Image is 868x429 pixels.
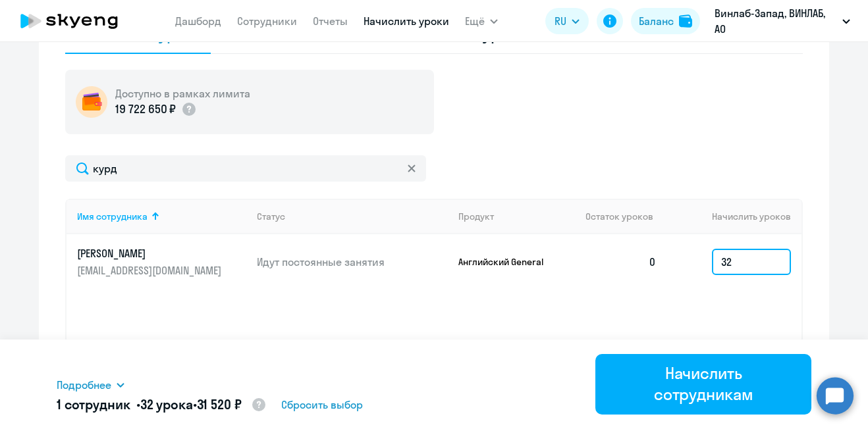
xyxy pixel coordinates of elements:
p: [EMAIL_ADDRESS][DOMAIN_NAME] [77,263,225,278]
button: RU [545,8,589,34]
p: Английский General [458,256,557,268]
a: Отчеты [313,14,348,28]
img: wallet-circle.png [76,86,107,118]
div: Остаток уроков [585,211,667,222]
span: RU [555,13,566,29]
p: 19 722 650 ₽ [115,101,176,118]
div: Статус [257,211,285,222]
button: Винлаб-Запад, ВИНЛАБ, АО [708,5,857,37]
div: Имя сотрудника [77,211,148,222]
div: Баланс [639,13,674,29]
p: [PERSON_NAME] [77,246,225,261]
h5: Доступно в рамках лимита [115,86,250,101]
span: 31 520 ₽ [197,396,242,413]
button: Балансbalance [631,8,700,34]
span: Остаток уроков [585,211,653,222]
span: Подробнее [57,377,111,393]
th: Начислить уроков [667,199,801,234]
input: Поиск по имени, email, продукту или статусу [65,155,426,182]
a: Сотрудники [237,14,297,28]
div: Начислить сотрудникам [614,363,793,405]
td: 0 [575,234,667,290]
h5: 1 сотрудник • • [57,395,267,415]
button: Начислить сотрудникам [595,354,811,415]
a: [PERSON_NAME][EMAIL_ADDRESS][DOMAIN_NAME] [77,246,246,278]
div: Имя сотрудника [77,211,246,222]
button: Ещё [465,8,498,34]
div: Продукт [458,211,576,222]
div: Продукт [458,211,494,222]
span: 32 урока [140,396,193,413]
span: Сбросить выбор [281,397,363,413]
a: Начислить уроки [364,14,449,28]
p: Винлаб-Запад, ВИНЛАБ, АО [715,5,837,37]
a: Дашборд [175,14,221,28]
div: Статус [257,211,448,222]
span: Ещё [465,13,485,29]
img: balance [679,14,692,28]
p: Идут постоянные занятия [257,255,448,269]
